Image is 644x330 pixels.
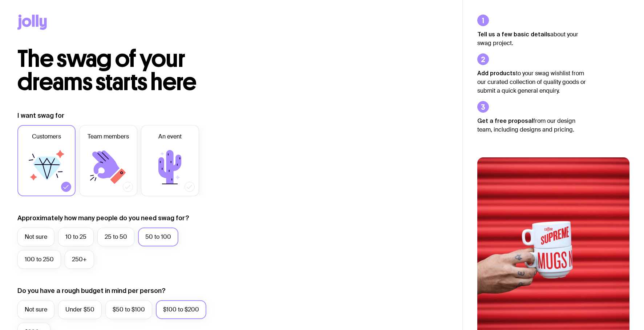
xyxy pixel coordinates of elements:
[477,30,586,48] p: about your swag project.
[32,132,61,141] span: Customers
[477,116,586,134] p: from our design team, including designs and pricing.
[158,132,182,141] span: An event
[477,117,533,124] strong: Get a free proposal
[138,228,178,246] label: 50 to 100
[17,214,189,222] label: Approximately how many people do you need swag for?
[156,300,206,319] label: $100 to $200
[477,31,550,37] strong: Tell us a few basic details
[58,228,94,246] label: 10 to 25
[17,286,166,295] label: Do you have a rough budget in mind per person?
[477,70,516,76] strong: Add products
[477,69,586,95] p: to your swag wishlist from our curated collection of quality goods or submit a quick general enqu...
[88,132,129,141] span: Team members
[97,228,134,246] label: 25 to 50
[17,300,54,319] label: Not sure
[17,250,61,269] label: 100 to 250
[17,111,64,120] label: I want swag for
[105,300,152,319] label: $50 to $100
[17,228,54,246] label: Not sure
[65,250,94,269] label: 250+
[17,44,197,96] span: The swag of your dreams starts here
[58,300,102,319] label: Under $50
